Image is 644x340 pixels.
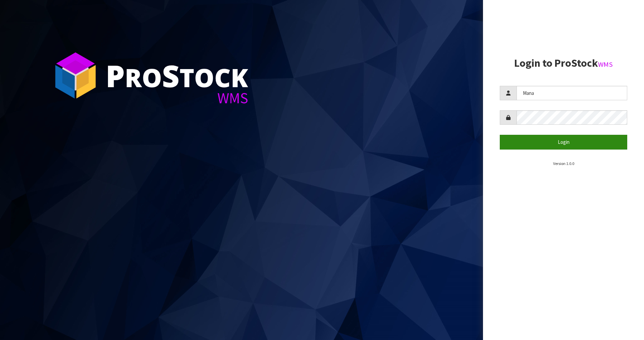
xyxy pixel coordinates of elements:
img: ProStock Cube [50,50,101,101]
span: S [162,55,179,96]
input: Username [517,86,627,100]
small: Version 1.0.0 [553,161,574,166]
h2: Login to ProStock [500,57,627,69]
div: WMS [106,91,248,106]
span: P [106,55,125,96]
button: Login [500,135,627,149]
small: WMS [598,60,613,69]
div: ro tock [106,60,248,91]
